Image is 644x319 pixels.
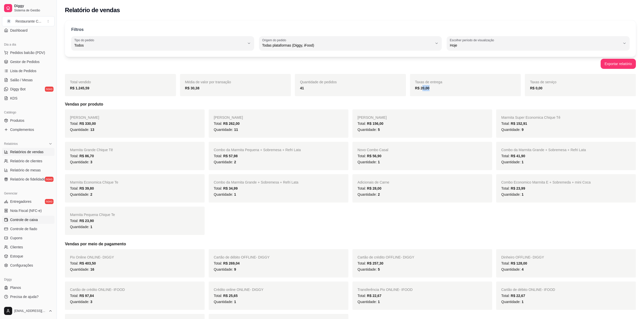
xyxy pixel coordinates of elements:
span: Quantidade: [357,192,380,196]
a: Controle de caixa [2,216,55,224]
span: R$ 403,50 [79,261,96,265]
span: R$ 25,65 [223,294,238,298]
span: R$ 22,67 [367,294,381,298]
button: Escolher período de visualizaçãoHoje [447,36,630,50]
span: Total: [357,122,383,126]
span: Quantidade: [70,160,92,164]
a: Relatório de fidelidadenovo [2,175,55,183]
span: 3 [90,300,92,304]
span: Entregadores [10,199,31,204]
span: Precisa de ajuda? [10,294,39,299]
span: Diggy Bot [10,87,26,92]
span: Novo Combo Casal [357,148,388,152]
span: 1 [522,160,524,164]
span: 4 [522,267,524,271]
span: Total: [214,261,240,265]
span: Quantidade: [357,300,380,304]
button: Select a team [2,16,55,26]
span: 13 [90,128,94,132]
span: R$ 152,91 [511,122,527,126]
a: Clientes [2,243,55,251]
div: Gerenciar [2,189,55,197]
span: Total: [214,122,240,126]
a: Gestor de Pedidos [2,58,55,66]
a: Relatório de mesas [2,166,55,174]
span: 1 [234,300,236,304]
span: Total vendido [70,80,91,84]
span: [EMAIL_ADDRESS][DOMAIN_NAME] [14,309,46,313]
span: R$ 86,70 [79,154,94,158]
a: Controle de fiado [2,225,55,233]
span: Cartão de crédito OFFLINE - DIGGY [357,255,414,259]
span: R$ 262,00 [223,122,240,126]
span: Quantidade: [501,267,524,271]
span: R$ 23,90 [79,219,94,223]
strong: R$ 0,00 [530,86,542,90]
span: R$ 22,67 [511,294,525,298]
span: KDS [10,96,17,101]
span: 2 [234,160,236,164]
span: Total: [70,219,94,223]
span: Taxas de serviço [530,80,556,84]
span: Quantidade: [214,160,236,164]
span: Pix Online ONLINE - DIGGY [70,255,114,259]
span: 1 [522,300,524,304]
span: Quantidade: [70,300,92,304]
span: Dinheiro OFFLINE - DIGGY [501,255,544,259]
span: Total: [501,154,525,158]
span: Total: [357,261,383,265]
span: Gestor de Pedidos [10,59,40,64]
span: Total: [70,261,96,265]
span: 1 [90,225,92,229]
span: Total: [70,186,94,190]
span: Marmita Pequena Chique Te [70,213,115,217]
button: Pedidos balcão (PDV) [2,49,55,57]
span: 2 [378,192,380,196]
span: 9 [522,128,524,132]
span: Total: [357,294,381,298]
span: Relatório de mesas [10,168,41,173]
span: Relatórios [4,142,18,146]
span: Controle de fiado [10,226,37,231]
a: Entregadoresnovo [2,197,55,206]
span: Salão / Mesas [10,77,33,83]
span: Combo da Marmita Grande + Sobremesa + Refri Lata [214,180,298,184]
span: Relatórios de vendas [10,149,44,154]
span: Quantidade: [214,128,238,132]
span: Crédito online ONLINE - DIGGY [214,288,263,292]
span: Quantidade: [214,192,236,196]
span: Quantidade: [357,160,380,164]
span: Total: [70,294,94,298]
div: Restaurante C ... [15,19,41,24]
span: R$ 330,00 [79,122,96,126]
a: Cupons [2,234,55,242]
span: R$ 269,04 [223,261,240,265]
span: 5 [378,267,380,271]
span: Estoque [10,254,23,259]
span: Cartão de débito OFFLINE - DIGGY [214,255,270,259]
h5: Vendas por produto [65,101,636,107]
strong: R$ 30,38 [185,86,200,90]
span: Total: [501,186,525,190]
span: 1 [378,160,380,164]
span: R$ 41,90 [511,154,525,158]
span: R$ 97,84 [79,294,94,298]
strong: R$ 1.245,59 [70,86,89,90]
span: Hoje [450,43,620,48]
span: Relatório de fidelidade [10,177,45,182]
span: Quantidade: [357,128,380,132]
span: R$ 156,00 [367,122,383,126]
span: Pedidos balcão (PDV) [10,50,45,55]
span: R$ 128,00 [511,261,527,265]
a: Nota Fiscal (NFC-e) [2,207,55,215]
span: R$ 57,98 [223,154,238,158]
span: Configurações [10,263,33,268]
span: Dashboard [10,28,28,33]
a: DiggySistema de Gestão [2,2,55,14]
span: 16 [90,267,94,271]
a: Diggy Botnovo [2,85,55,93]
span: Nota Fiscal (NFC-e) [10,208,42,213]
span: Quantidade de pedidos [300,80,337,84]
button: Tipo do pedidoTodos [71,36,254,50]
span: Total: [357,186,381,190]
